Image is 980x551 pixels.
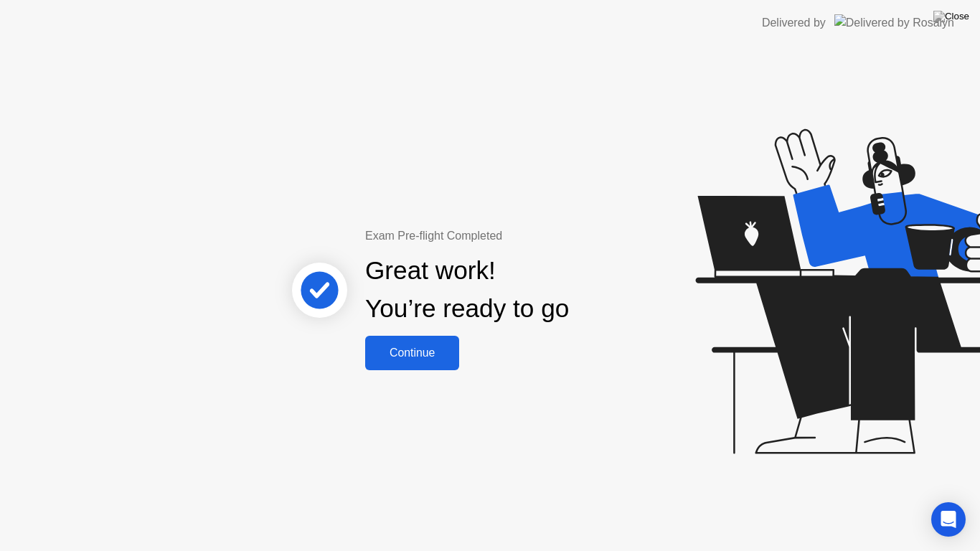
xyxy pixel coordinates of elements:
[762,14,826,32] div: Delivered by
[933,11,969,22] img: Close
[834,14,954,31] img: Delivered by Rosalyn
[365,252,569,328] div: Great work! You’re ready to go
[369,347,455,359] div: Continue
[365,336,459,370] button: Continue
[931,502,966,537] div: Open Intercom Messenger
[365,227,661,245] div: Exam Pre-flight Completed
